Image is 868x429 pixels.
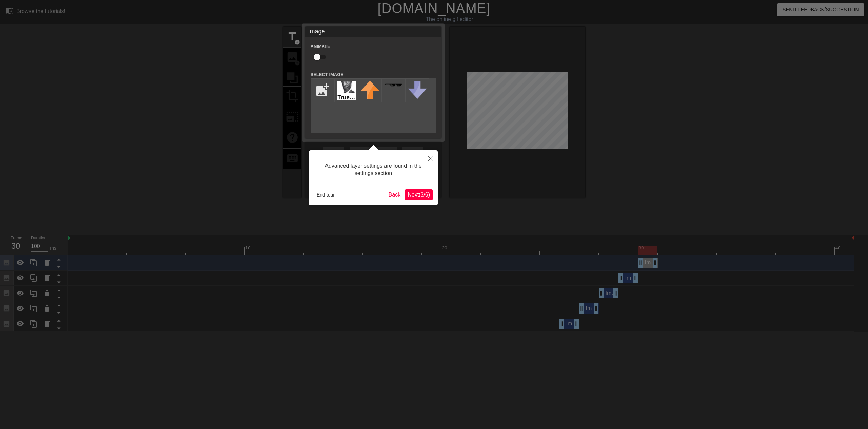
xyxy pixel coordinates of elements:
[314,155,433,184] div: Advanced layer settings are found in the settings section
[405,189,433,200] button: Next
[314,190,337,200] button: End tour
[386,189,403,200] button: Back
[408,192,430,198] span: Next ( 3 / 6 )
[423,150,438,166] button: Close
